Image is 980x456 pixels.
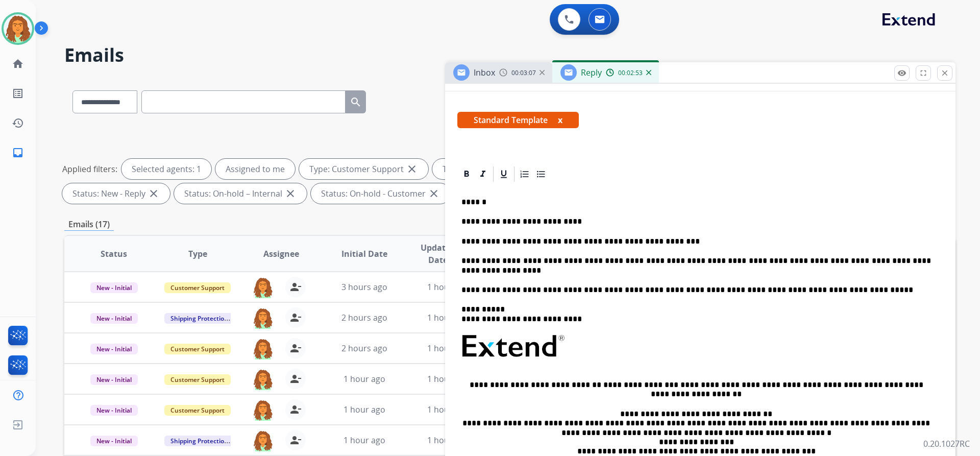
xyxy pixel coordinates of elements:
span: 00:03:07 [511,69,536,77]
div: Ordered List [517,166,532,182]
mat-icon: close [148,187,160,200]
mat-icon: person_remove [289,373,302,385]
span: 00:02:53 [618,69,643,77]
mat-icon: person_remove [289,281,302,293]
img: agent-avatar [253,430,273,451]
mat-icon: person_remove [289,403,302,416]
mat-icon: close [940,68,949,78]
span: Status [101,248,127,260]
span: New - Initial [90,344,138,354]
span: Shipping Protection [164,436,234,446]
div: Assigned to me [215,159,295,179]
span: Updated Date [415,242,461,266]
span: Customer Support [164,374,231,385]
button: x [558,114,562,126]
span: 1 hour ago [344,435,385,446]
div: Status: New - Reply [62,183,170,204]
mat-icon: close [406,163,418,175]
span: Type [188,248,207,260]
span: Customer Support [164,344,231,354]
mat-icon: fullscreen [919,68,928,78]
span: Assignee [263,248,299,260]
img: agent-avatar [253,307,273,329]
img: agent-avatar [253,338,273,359]
mat-icon: person_remove [289,342,302,354]
div: Type: Customer Support [299,159,428,179]
p: Applied filters: [62,163,117,175]
mat-icon: history [12,117,24,129]
img: avatar [4,14,32,43]
mat-icon: remove_red_eye [897,68,906,78]
p: 0.20.1027RC [923,438,970,450]
mat-icon: person_remove [289,311,302,324]
mat-icon: close [428,187,440,200]
img: agent-avatar [253,277,273,298]
span: 2 hours ago [341,343,387,354]
div: Italic [475,166,491,182]
span: New - Initial [90,374,138,385]
img: agent-avatar [253,369,273,390]
span: Shipping Protection [164,313,234,324]
span: New - Initial [90,405,138,416]
span: New - Initial [90,313,138,324]
span: 1 hour ago [344,404,385,415]
img: agent-avatar [253,399,273,421]
span: 1 hour ago [344,373,385,385]
span: Customer Support [164,405,231,416]
mat-icon: search [350,96,362,108]
div: Bold [459,166,474,182]
span: 3 hours ago [341,281,387,293]
span: 1 hour ago [427,343,469,354]
h2: Emails [64,45,955,65]
mat-icon: list_alt [12,87,24,100]
div: Type: Shipping Protection [432,159,566,179]
div: Underline [496,166,511,182]
span: 1 hour ago [427,312,469,323]
mat-icon: person_remove [289,434,302,446]
div: Bullet List [533,166,549,182]
div: Selected agents: 1 [121,159,211,179]
span: 1 hour ago [427,281,469,293]
p: Emails (17) [64,218,114,231]
span: 1 hour ago [427,404,469,415]
span: Reply [581,67,602,78]
span: Standard Template [457,112,579,128]
span: 1 hour ago [427,373,469,385]
mat-icon: inbox [12,147,24,159]
span: 2 hours ago [341,312,387,323]
div: Status: On-hold - Customer [311,183,450,204]
span: Customer Support [164,282,231,293]
span: 1 hour ago [427,435,469,446]
span: New - Initial [90,436,138,446]
span: Inbox [474,67,495,78]
div: Status: On-hold – Internal [174,183,307,204]
span: New - Initial [90,282,138,293]
span: Initial Date [341,248,387,260]
mat-icon: home [12,58,24,70]
mat-icon: close [284,187,297,200]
